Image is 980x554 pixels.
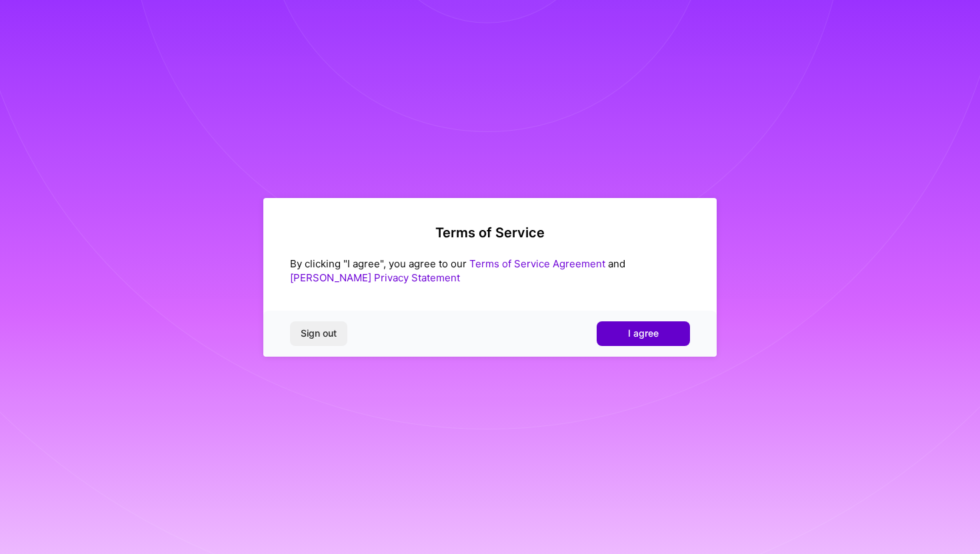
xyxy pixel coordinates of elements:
a: Terms of Service Agreement [469,257,605,270]
button: Sign out [290,321,347,345]
a: [PERSON_NAME] Privacy Statement [290,271,460,284]
div: By clicking "I agree", you agree to our and [290,257,690,285]
button: I agree [597,321,690,345]
h2: Terms of Service [290,225,690,241]
span: I agree [628,327,659,340]
span: Sign out [301,327,337,340]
